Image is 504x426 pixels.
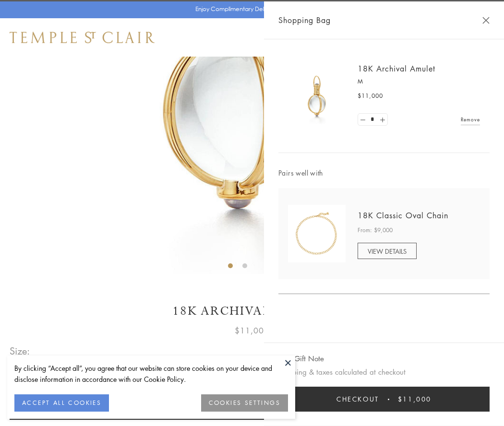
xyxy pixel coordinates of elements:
[358,243,417,259] a: VIEW DETAILS
[358,77,480,86] p: M
[10,32,155,43] img: Temple St. Clair
[195,4,304,14] p: Enjoy Complimentary Delivery & Returns
[288,67,346,125] img: 18K Archival Amulet
[358,63,435,74] a: 18K Archival Amulet
[336,394,379,404] span: Checkout
[358,91,383,101] span: $11,000
[278,167,490,178] span: Pairs well with
[358,114,368,126] a: Set quantity to 0
[358,210,448,221] a: 18K Classic Oval Chain
[10,343,31,359] span: Size:
[14,394,109,412] button: ACCEPT ALL COOKIES
[278,366,490,378] p: Shipping & taxes calculated at checkout
[14,363,288,385] div: By clicking “Accept all”, you agree that our website can store cookies on your device and disclos...
[461,114,480,125] a: Remove
[482,17,490,24] button: Close Shopping Bag
[278,353,324,365] button: Add Gift Note
[368,247,407,256] span: VIEW DETAILS
[377,114,387,126] a: Set quantity to 2
[201,394,288,412] button: COOKIES SETTINGS
[358,225,393,235] span: From: $9,000
[10,303,494,319] h1: 18K Archival Amulet
[278,14,331,26] span: Shopping Bag
[235,324,269,337] span: $11,000
[278,387,490,412] button: Checkout $11,000
[398,394,432,404] span: $11,000
[288,205,346,262] img: N88865-OV18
